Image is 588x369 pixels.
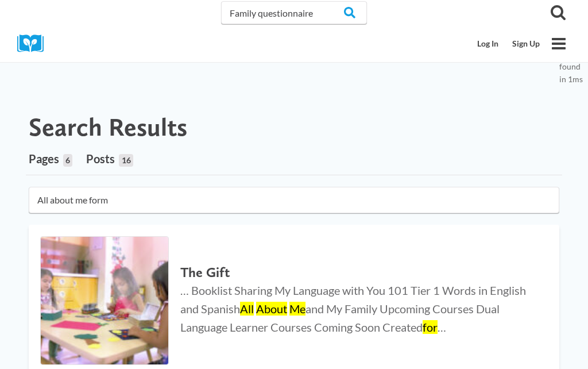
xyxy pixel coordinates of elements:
[29,152,59,166] span: Pages
[41,237,168,364] img: The Gift
[470,33,505,55] a: Log In
[423,320,438,334] mark: for
[17,34,52,52] img: Cox Campus
[505,33,547,55] a: Sign Up
[180,264,536,281] h2: The Gift
[180,283,526,334] span: … Booklist Sharing My Language with You 101 Tier 1 Words in English and Spanish and My Family Upc...
[547,32,571,56] button: Open menu
[86,152,115,166] span: Posts
[86,143,133,175] a: Posts16
[240,302,254,316] mark: All
[221,1,367,24] input: Search Cox Campus
[289,302,305,316] mark: Me
[470,33,547,55] nav: Secondary Mobile Navigation
[29,112,187,143] h1: Search Results
[63,154,72,167] span: 6
[29,187,559,213] input: Search for...
[256,302,287,316] mark: About
[29,143,72,175] a: Pages6
[119,154,133,167] span: 16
